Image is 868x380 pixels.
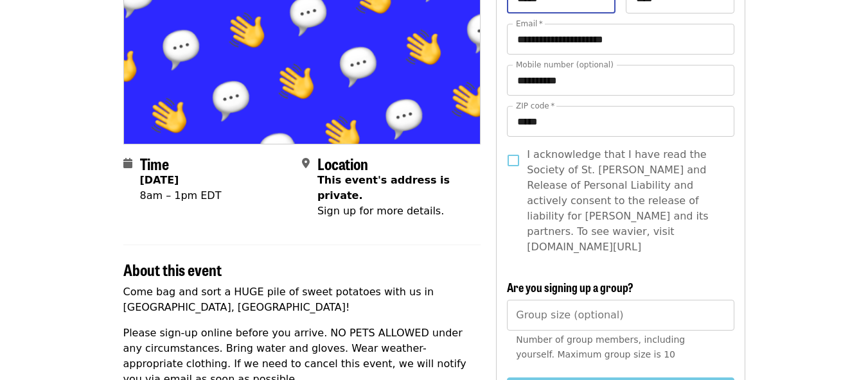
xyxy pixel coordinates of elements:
[516,20,543,28] label: Email
[123,258,222,281] span: About this event
[302,157,310,169] i: map-marker-alt icon
[317,174,450,202] span: This event's address is private.
[140,188,222,203] div: 8am – 1pm EDT
[507,65,734,96] input: Mobile number (optional)
[507,24,734,55] input: Email
[123,284,481,315] p: Come bag and sort a HUGE pile of sweet potatoes with us in [GEOGRAPHIC_DATA], [GEOGRAPHIC_DATA]!
[507,279,633,295] span: Are you signing up a group?
[317,205,444,217] span: Sign up for more details.
[507,106,734,137] input: ZIP code
[516,102,554,110] label: ZIP code
[123,157,132,169] i: calendar icon
[507,300,734,331] input: [object Object]
[527,147,723,255] span: I acknowledge that I have read the Society of St. [PERSON_NAME] and Release of Personal Liability...
[516,61,614,69] label: Mobile number (optional)
[317,152,368,175] span: Location
[140,174,179,186] strong: [DATE]
[140,152,169,175] span: Time
[516,334,685,359] span: Number of group members, including yourself. Maximum group size is 10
